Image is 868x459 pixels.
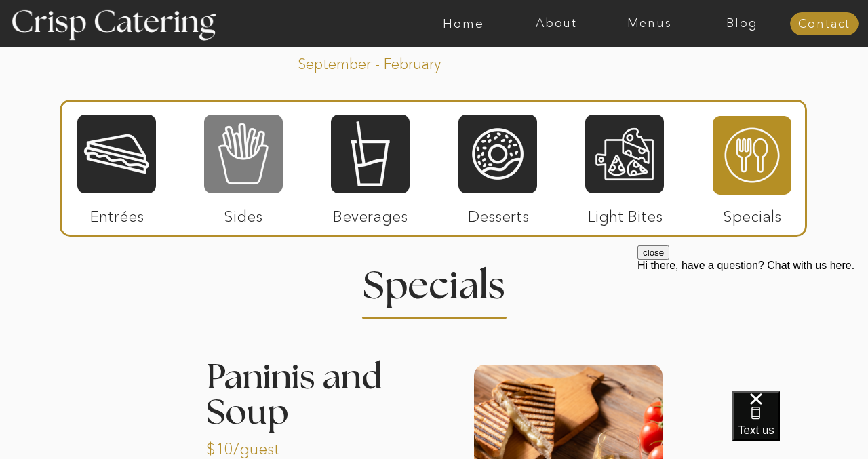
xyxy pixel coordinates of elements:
h2: Specials [339,267,529,294]
a: Menus [603,17,696,31]
p: Sides [198,193,288,233]
a: About [510,17,603,31]
p: Beverages [325,193,415,233]
p: Desserts [453,193,543,233]
p: Specials [707,193,797,233]
p: September - February [298,54,484,70]
iframe: podium webchat widget bubble [732,391,868,459]
a: Home [417,17,510,31]
p: Light Bites [580,193,670,233]
iframe: podium webchat widget prompt [637,245,868,408]
a: Blog [696,17,789,31]
p: Entrées [72,193,162,233]
a: Contact [790,18,859,31]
